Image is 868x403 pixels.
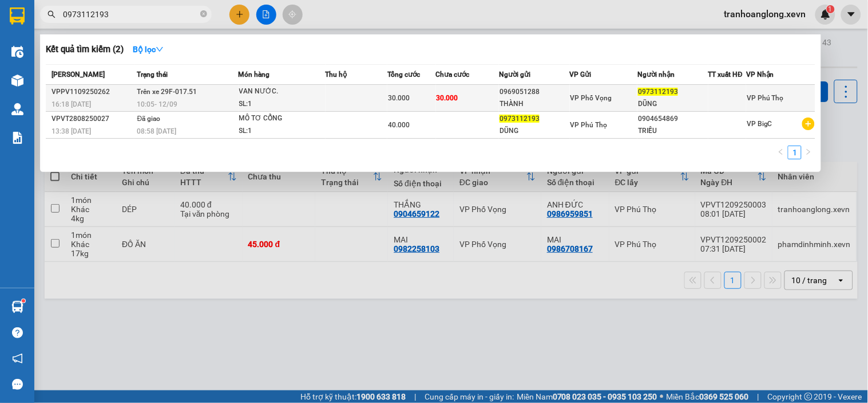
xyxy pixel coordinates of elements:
[774,146,788,159] li: Previous Page
[137,71,168,79] span: Trạng thái
[10,7,25,25] img: logo-vxr
[802,118,815,130] span: plus-circle
[638,98,707,110] div: DŨNG
[802,146,815,159] button: right
[200,9,207,20] span: close-circle
[708,71,743,79] span: TT xuất HĐ
[14,83,136,102] b: GỬI : VP Phú Thọ
[747,94,784,102] span: VP Phú Thọ
[802,146,815,159] li: Next Page
[11,75,23,87] img: warehouse-icon
[500,125,569,137] div: DŨNG
[388,94,410,102] span: 30.000
[499,71,530,79] span: Người gửi
[12,379,23,390] span: message
[746,71,774,79] span: VP Nhận
[11,46,23,58] img: warehouse-icon
[239,125,325,138] div: SL: 1
[63,8,198,21] input: Tìm tên, số ĐT hoặc mã đơn
[137,88,197,96] span: Trên xe 29F-017.51
[12,353,23,364] span: notification
[638,113,707,125] div: 0904654869
[107,28,478,42] li: Số 10 ngõ 15 Ngọc Hồi, Q.[PERSON_NAME], [GEOGRAPHIC_DATA]
[51,100,91,108] span: 16:18 [DATE]
[107,42,478,57] li: Hotline: 19001155
[239,98,325,111] div: SL: 1
[239,112,325,125] div: MÔ TƠ CỔNG
[11,103,23,115] img: warehouse-icon
[11,301,23,313] img: warehouse-icon
[200,10,207,17] span: close-circle
[805,148,812,155] span: right
[326,71,347,79] span: Thu hộ
[239,71,270,79] span: Món hàng
[137,115,161,123] span: Đã giao
[778,148,784,155] span: left
[637,71,675,79] span: Người nhận
[747,120,772,128] span: VP BigC
[11,132,23,144] img: solution-icon
[570,121,608,129] span: VP Phú Thọ
[570,71,592,79] span: VP Gửi
[51,113,134,125] div: VPVT2808250027
[51,86,134,98] div: VPPV1109250262
[46,44,124,56] h3: Kết quả tìm kiếm ( 2 )
[774,146,788,159] button: left
[14,14,72,72] img: logo.jpg
[156,45,164,53] span: down
[47,10,56,18] span: search
[788,146,802,159] li: 1
[239,85,325,98] div: VAN NƯỚC.
[124,40,173,58] button: Bộ lọcdown
[500,98,569,110] div: THÀNH
[51,71,105,79] span: [PERSON_NAME]
[51,127,91,135] span: 13:38 [DATE]
[388,121,410,129] span: 40.000
[788,146,801,159] a: 1
[137,127,177,135] span: 08:58 [DATE]
[570,94,612,102] span: VP Phố Vọng
[638,88,678,96] span: 0973112193
[500,86,569,98] div: 0969051288
[436,71,470,79] span: Chưa cước
[12,327,23,338] span: question-circle
[500,115,540,123] span: 0973112193
[137,100,178,108] span: 10:05 - 12/09
[387,71,420,79] span: Tổng cước
[133,45,164,54] strong: Bộ lọc
[437,94,458,102] span: 30.000
[22,299,25,303] sup: 1
[638,125,707,137] div: TRIỀU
